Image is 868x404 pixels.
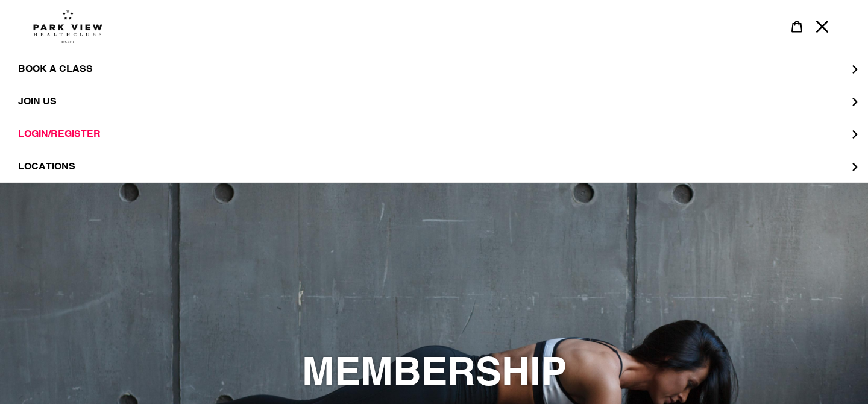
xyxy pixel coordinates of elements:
[18,63,93,75] span: BOOK A CLASS
[18,95,57,107] span: JOIN US
[18,128,101,140] span: LOGIN/REGISTER
[18,160,75,172] span: LOCATIONS
[105,348,763,395] h2: MEMBERSHIP
[33,9,102,43] img: Park view health clubs is a gym near you.
[810,13,835,39] button: Menu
